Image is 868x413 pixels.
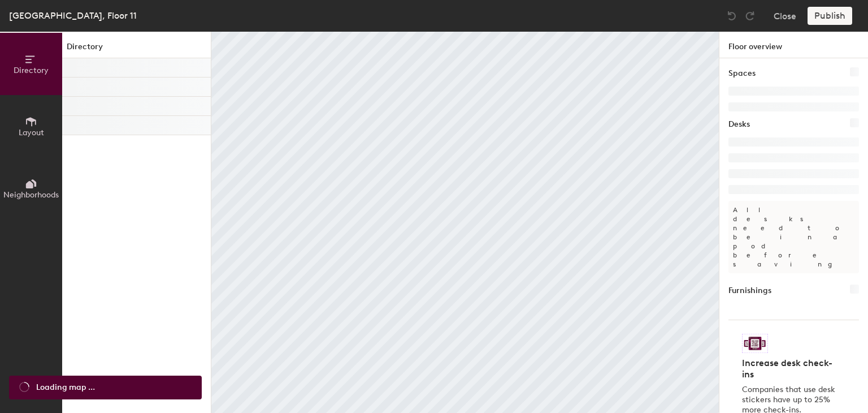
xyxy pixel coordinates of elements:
[726,10,737,21] img: Undo
[719,32,868,58] h1: Floor overview
[36,381,95,394] span: Loading map ...
[728,285,771,297] h1: Furnishings
[742,334,768,353] img: Sticker logo
[728,118,750,131] h1: Desks
[19,128,44,137] span: Layout
[774,7,796,25] button: Close
[3,190,59,200] span: Neighborhoods
[744,10,756,21] img: Redo
[62,41,211,58] h1: Directory
[14,66,49,75] span: Directory
[728,67,756,80] h1: Spaces
[742,358,839,380] h4: Increase desk check-ins
[728,201,859,273] p: All desks need to be in a pod before saving
[9,8,137,23] div: [GEOGRAPHIC_DATA], Floor 11
[211,32,719,413] canvas: Map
